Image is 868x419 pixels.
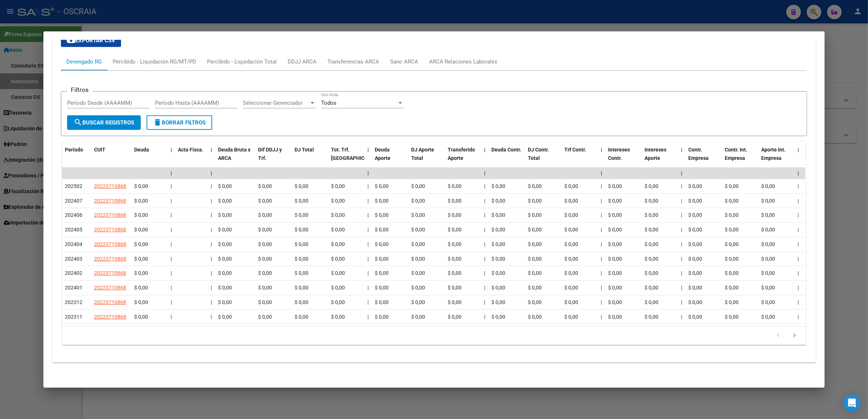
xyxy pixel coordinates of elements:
datatable-header-cell: Deuda Aporte [372,142,408,174]
span: | [601,198,602,204]
span: $ 0,00 [528,285,542,291]
span: $ 0,00 [134,256,148,262]
span: $ 0,00 [688,285,702,291]
span: 202405 [65,227,82,232]
span: 202406 [65,212,82,218]
span: | [681,256,682,262]
span: | [171,212,172,218]
span: $ 0,00 [331,256,345,262]
span: $ 0,00 [491,285,505,291]
span: | [367,170,369,176]
span: | [601,147,602,153]
span: $ 0,00 [761,212,775,218]
span: $ 0,00 [258,227,272,232]
span: $ 0,00 [411,212,425,218]
button: Exportar CSV [61,34,121,47]
span: Tot. Trf. [GEOGRAPHIC_DATA] [331,147,381,161]
span: $ 0,00 [375,227,389,232]
span: $ 0,00 [725,198,739,204]
datatable-header-cell: DJ Contr. Total [525,142,561,174]
span: | [211,241,212,247]
span: | [798,198,799,204]
span: $ 0,00 [761,227,775,232]
button: Borrar Filtros [147,115,212,130]
span: $ 0,00 [134,270,148,276]
datatable-header-cell: | [678,142,685,174]
datatable-header-cell: Deuda Contr. [489,142,525,174]
span: | [367,212,369,218]
span: $ 0,00 [645,183,658,189]
span: $ 0,00 [375,285,389,291]
span: $ 0,00 [258,256,272,262]
span: | [171,147,172,153]
span: $ 0,00 [564,183,578,189]
span: $ 0,00 [331,227,345,232]
span: | [484,285,485,291]
span: $ 0,00 [134,241,148,247]
span: $ 0,00 [805,256,819,262]
span: | [681,170,682,176]
span: | [367,183,369,189]
span: | [367,285,369,291]
span: $ 0,00 [608,227,622,232]
span: $ 0,00 [491,198,505,204]
span: | [171,198,172,204]
span: 20223710868 [94,227,126,232]
span: 20223710868 [94,270,126,276]
datatable-header-cell: Trf Contr. [561,142,598,174]
span: $ 0,00 [218,183,232,189]
span: $ 0,00 [258,270,272,276]
a: go to next page [787,332,801,340]
span: | [171,270,172,276]
span: $ 0,00 [491,270,505,276]
span: $ 0,00 [645,256,658,262]
span: $ 0,00 [448,285,462,291]
datatable-header-cell: Tot. Trf. Bruto [328,142,365,174]
span: $ 0,00 [645,198,658,204]
div: Open Intercom Messenger [843,394,861,412]
span: $ 0,00 [491,212,505,218]
span: | [211,147,212,153]
span: $ 0,00 [295,183,308,189]
span: $ 0,00 [331,270,345,276]
datatable-header-cell: | [795,142,802,174]
span: | [367,227,369,232]
span: 20223710868 [94,198,126,204]
span: $ 0,00 [218,227,232,232]
span: | [484,198,485,204]
datatable-header-cell: CUIT [91,142,131,174]
span: $ 0,00 [295,270,308,276]
span: $ 0,00 [218,241,232,247]
span: $ 0,00 [805,241,819,247]
span: $ 0,00 [295,198,308,204]
span: | [211,212,212,218]
span: | [171,227,172,232]
span: $ 0,00 [608,285,622,291]
span: $ 0,00 [295,212,308,218]
span: 20223710868 [94,241,126,247]
span: $ 0,00 [564,285,578,291]
datatable-header-cell: Intereses Contr. [605,142,642,174]
span: | [211,299,212,305]
span: $ 0,00 [134,285,148,291]
span: $ 0,00 [564,227,578,232]
span: Contr. Empresa [688,147,709,161]
span: | [211,227,212,232]
span: $ 0,00 [258,241,272,247]
datatable-header-cell: | [168,142,175,174]
span: $ 0,00 [448,227,462,232]
span: $ 0,00 [448,212,462,218]
span: | [798,183,799,189]
span: $ 0,00 [608,241,622,247]
span: $ 0,00 [761,256,775,262]
span: $ 0,00 [608,183,622,189]
h3: Filtros [67,86,92,94]
datatable-header-cell: | [598,142,605,174]
span: | [367,241,369,247]
span: | [681,285,682,291]
datatable-header-cell: Deuda [131,142,168,174]
datatable-header-cell: Aporte Int. Empresa [758,142,795,174]
span: | [171,183,172,189]
span: | [171,241,172,247]
datatable-header-cell: Acta Fisca. [175,142,208,174]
